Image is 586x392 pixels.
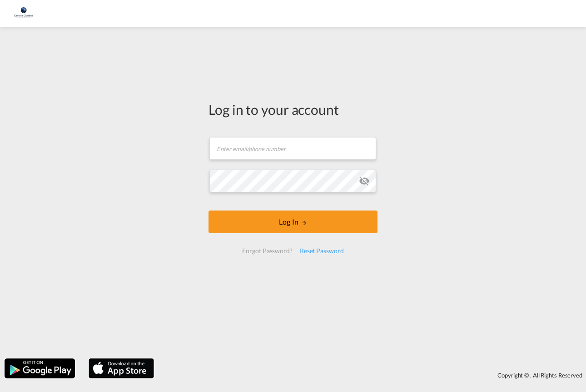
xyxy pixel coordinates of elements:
md-icon: icon-eye-off [359,176,370,186]
div: Forgot Password? [238,243,296,259]
img: google.png [4,358,76,379]
button: LOGIN [209,211,377,233]
input: Enter email/phone number [209,137,376,160]
img: apple.png [88,358,155,379]
div: Copyright © . All Rights Reserved [159,367,586,383]
div: Reset Password [296,243,348,259]
img: e0ef553047e811eebf12a1e04d962a95.jpg [14,4,34,24]
div: Log in to your account [209,100,377,119]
